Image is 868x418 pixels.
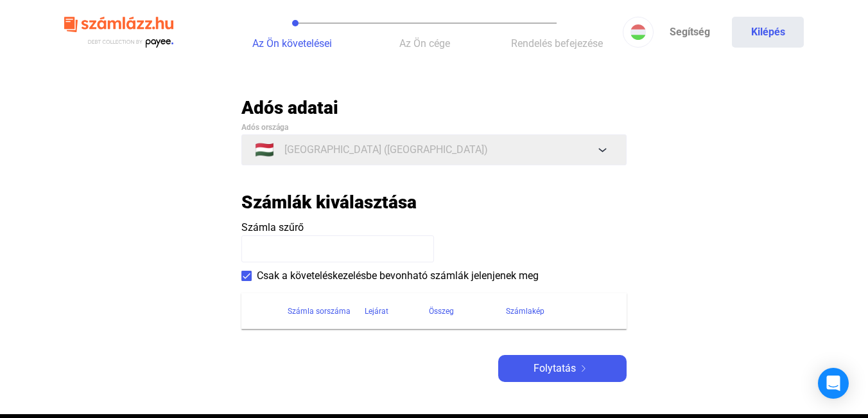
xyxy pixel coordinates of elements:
h2: Adós adatai [241,96,627,119]
div: Számlakép [506,304,611,319]
div: Számla sorszáma [288,304,365,319]
button: 🇭🇺[GEOGRAPHIC_DATA] ([GEOGRAPHIC_DATA]) [241,134,627,165]
button: HU [623,17,654,48]
img: HU [630,24,646,40]
span: Adós országa [241,123,288,132]
span: Rendelés befejezése [511,37,603,50]
span: Csak a követeléskezelésbe bevonható számlák jelenjenek meg [257,268,539,284]
div: Összeg [429,304,454,319]
span: Számla szűrő [241,221,304,233]
span: 🇭🇺 [255,142,274,158]
div: Lejárat [365,304,388,319]
button: Folytatásarrow-right-white [498,355,627,382]
div: Számla sorszáma [288,304,351,319]
span: Folytatás [534,361,576,376]
div: Lejárat [365,304,429,319]
div: Összeg [429,304,506,319]
a: Segítség [654,17,725,48]
span: Az Ön cége [399,37,450,50]
img: szamlazzhu-logo [64,12,173,53]
span: Az Ön követelései [252,37,332,50]
div: Open Intercom Messenger [818,368,849,399]
span: [GEOGRAPHIC_DATA] ([GEOGRAPHIC_DATA]) [284,142,488,158]
div: Számlakép [506,304,544,319]
button: Kilépés [732,17,804,48]
img: arrow-right-white [576,365,591,372]
h2: Számlák kiválasztása [241,191,417,214]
